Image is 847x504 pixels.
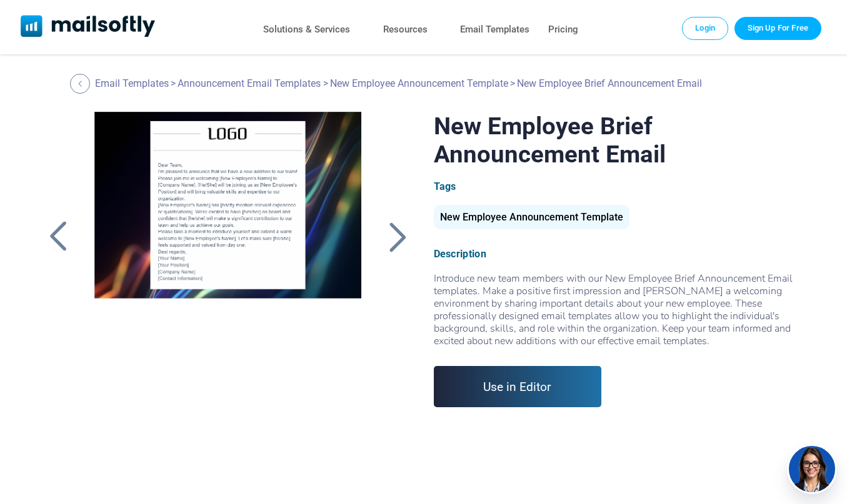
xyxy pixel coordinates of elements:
a: Pricing [548,21,578,39]
a: Mailsoftly [21,15,155,39]
a: Announcement Email Templates [178,77,321,89]
a: Email Templates [95,77,169,89]
a: New Employee Announcement Template [434,216,629,222]
a: Trial [734,17,821,39]
a: New Employee Announcement Template [330,77,508,89]
a: Back [43,220,74,253]
a: New Employee Brief Announcement Email [79,112,376,424]
a: Use in Editor [434,366,602,407]
a: Back [383,220,414,253]
div: Introduce new team members with our New Employee Brief Announcement Email templates. Make a posit... [434,272,805,347]
h1: New Employee Brief Announcement Email [434,112,805,168]
a: Email Templates [460,21,529,39]
div: Tags [434,180,805,192]
div: Description [434,248,805,260]
a: Back [70,74,93,94]
a: Solutions & Services [263,21,350,39]
div: New Employee Announcement Template [434,205,629,229]
a: Resources [383,21,428,39]
a: Login [682,17,728,39]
